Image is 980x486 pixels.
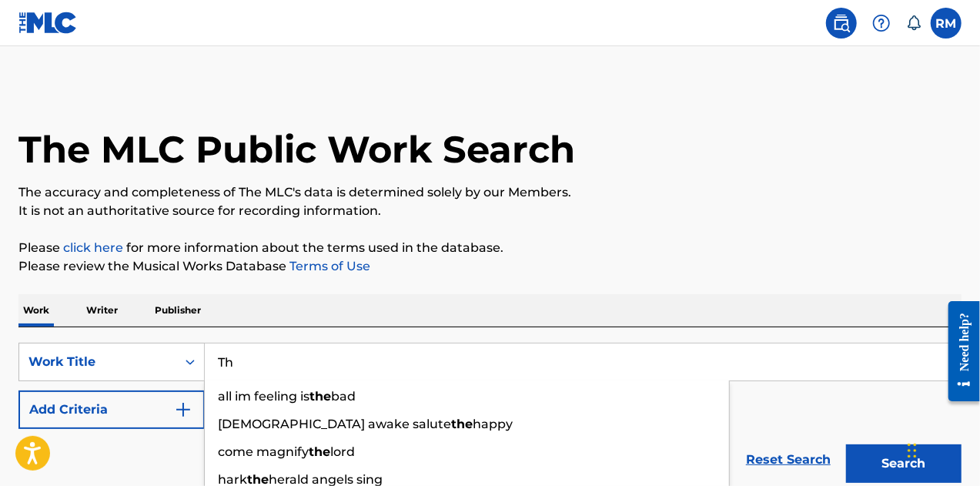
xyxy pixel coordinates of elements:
[218,389,309,404] span: all im feeling is
[150,294,206,327] p: Publisher
[908,427,917,474] div: Drag
[309,444,330,459] strong: the
[28,353,167,371] div: Work Title
[872,14,891,32] img: help
[18,202,962,220] p: It is not an authoritative source for recording information.
[331,389,356,404] span: bad
[832,14,851,32] img: search
[218,417,451,431] span: [DEMOGRAPHIC_DATA] awake salute
[473,417,513,431] span: happy
[63,240,123,255] a: click here
[937,289,980,413] iframe: Resource Center
[174,401,192,419] img: 9d2ae6d4665cec9f34b9.svg
[18,126,575,173] h1: The MLC Public Work Search
[906,15,921,31] div: Notifications
[738,443,838,477] a: Reset Search
[286,259,370,273] a: Terms of Use
[18,390,205,429] button: Add Criteria
[309,389,331,404] strong: the
[846,444,962,483] button: Search
[18,257,962,276] p: Please review the Musical Works Database
[18,239,962,257] p: Please for more information about the terms used in the database.
[826,8,857,39] a: Public Search
[451,417,473,431] strong: the
[903,412,980,486] iframe: Chat Widget
[330,444,355,459] span: lord
[82,294,122,327] p: Writer
[18,183,962,202] p: The accuracy and completeness of The MLC's data is determined solely by our Members.
[866,8,897,39] div: Help
[18,12,78,34] img: MLC Logo
[218,444,309,459] span: come magnify
[931,8,962,39] div: User Menu
[18,294,54,327] p: Work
